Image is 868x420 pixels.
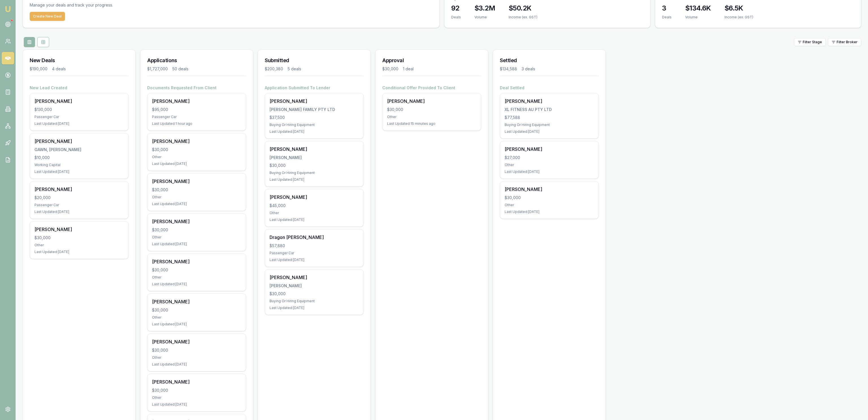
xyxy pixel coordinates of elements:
div: Last Updated: [DATE] [152,282,241,286]
div: Other [152,275,241,280]
div: $37,500 [270,115,359,120]
div: Other [505,203,594,207]
div: Volume [685,15,711,19]
div: 50 deals [172,66,188,72]
h3: New Deals [30,56,129,64]
div: Other [152,315,241,320]
div: [PERSON_NAME] [152,98,241,105]
div: Income (ex. GST) [509,15,537,19]
div: $30,000 [387,107,476,112]
h4: Application Submitted To Lender [265,85,364,91]
div: [PERSON_NAME] [387,98,476,105]
div: $30,000 [152,267,241,273]
div: [PERSON_NAME] [152,298,241,305]
div: $57,880 [270,243,359,249]
div: Buying Or Hiring Equipment [270,123,359,127]
h4: Deal Settled [500,85,599,91]
div: $30,000 [152,307,241,313]
div: $30,000 [152,227,241,233]
div: $30,000 [270,163,359,168]
div: Other [387,115,476,119]
button: Filter Stage [794,38,826,46]
h3: 92 [451,4,461,13]
div: $27,000 [505,155,594,160]
div: $45,000 [270,203,359,208]
p: Manage your deals and track your progress. [30,2,174,8]
h4: Conditional Offer Provided To Client [382,85,481,91]
button: Create New Deal [30,12,65,21]
div: $1,727,000 [147,66,168,72]
div: [PERSON_NAME] [34,98,124,105]
div: $30,000 [152,388,241,393]
div: [PERSON_NAME] [152,338,241,345]
div: Last Updated: [DATE] [34,210,124,214]
div: [PERSON_NAME] [152,178,241,185]
button: Filter Broker [828,38,861,46]
div: Other [270,211,359,215]
div: Last Updated: [DATE] [34,121,124,126]
div: [PERSON_NAME] [34,226,124,233]
div: [PERSON_NAME] [152,378,241,385]
div: [PERSON_NAME] [270,98,359,105]
div: [PERSON_NAME] [34,186,124,193]
div: [PERSON_NAME] [270,146,359,153]
div: XL FITNESS AU PTY LTD [505,107,594,112]
div: $30,000 [152,347,241,353]
h3: Settled [500,56,599,64]
div: $200,380 [265,66,283,72]
div: Last Updated: 15 minutes ago [387,121,476,126]
div: $30,000 [152,187,241,193]
span: Filter Broker [837,40,858,44]
div: Last Updated: [DATE] [505,169,594,174]
div: [PERSON_NAME] [270,155,359,160]
div: Passenger Car [34,203,124,207]
div: Last Updated: [DATE] [152,202,241,206]
div: Buying Or Hiring Equipment [505,123,594,127]
h3: Applications [147,56,246,64]
div: Deals [662,15,672,19]
div: Working Capital [34,163,124,167]
div: $134,588 [500,66,517,72]
div: [PERSON_NAME] [152,258,241,265]
div: Last Updated: [DATE] [152,162,241,166]
div: [PERSON_NAME] [505,146,594,153]
h4: Documents Requested From Client [147,85,246,91]
div: Passenger Car [270,251,359,255]
div: Other [152,195,241,199]
div: Other [152,395,241,400]
img: emu-icon-u.png [5,6,11,12]
div: Last Updated: [DATE] [270,258,359,262]
div: [PERSON_NAME] [270,283,359,289]
div: 4 deals [52,66,66,72]
div: [PERSON_NAME] [152,218,241,225]
h4: New Lead Created [30,85,129,91]
div: Last Updated: [DATE] [152,242,241,246]
div: Passenger Car [152,115,241,119]
div: Deals [451,15,461,19]
div: Last Updated: [DATE] [270,306,359,310]
div: Other [152,355,241,360]
div: [PERSON_NAME] [34,138,124,145]
div: Buying Or Hiring Equipment [270,299,359,303]
div: [PERSON_NAME] [505,186,594,193]
h3: $134.6K [685,4,711,13]
h3: 3 [662,4,672,13]
div: Other [152,235,241,240]
div: Last Updated: [DATE] [270,129,359,134]
div: $20,000 [34,195,124,201]
div: Last Updated: [DATE] [152,402,241,407]
div: Last Updated: [DATE] [270,177,359,182]
div: $30,000 [34,235,124,241]
div: 5 deals [288,66,301,72]
div: Income (ex. GST) [724,15,753,19]
div: [PERSON_NAME] [270,274,359,281]
div: $30,000 [382,66,398,72]
div: $30,000 [270,291,359,297]
h3: $3.2M [474,4,495,13]
div: Last Updated: [DATE] [34,250,124,254]
div: $130,000 [34,107,124,112]
h3: Submitted [265,56,364,64]
div: Last Updated: [DATE] [152,362,241,367]
div: Other [34,243,124,247]
div: 1 deal [403,66,414,72]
